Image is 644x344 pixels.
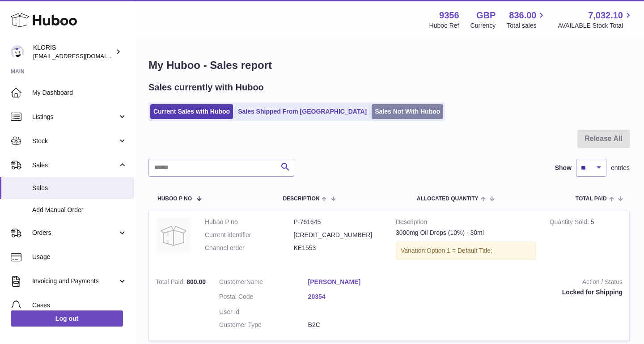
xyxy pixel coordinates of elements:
[555,164,572,172] label: Show
[219,321,308,329] dt: Customer Type
[148,81,264,93] h2: Sales currently with Huboo
[509,9,536,21] span: 836.00
[588,9,623,21] span: 7,032.10
[576,196,607,202] span: Total paid
[507,21,547,30] span: Total sales
[283,196,319,202] span: Description
[32,161,118,170] span: Sales
[429,21,459,30] div: Huboo Ref
[186,278,206,285] span: 800.00
[558,9,633,30] a: 7,032.10 AVAILABLE Stock Total
[372,104,443,119] a: Sales Not With Huboo
[396,242,536,260] div: Variation:
[156,278,186,288] strong: Total Paid
[11,310,123,327] a: Log out
[157,196,192,202] span: Huboo P no
[410,278,623,289] strong: Action / Status
[32,253,127,261] span: Usage
[476,9,496,21] strong: GBP
[410,288,623,297] div: Locked for Shipping
[294,244,383,252] dd: KE1553
[550,218,591,228] strong: Quantity Sold
[156,218,191,254] img: no-photo.jpg
[32,137,118,145] span: Stock
[427,247,492,254] span: Option 1 = Default Title;
[439,9,459,21] strong: 9356
[33,43,114,60] div: KLORIS
[32,301,127,310] span: Cases
[32,206,127,214] span: Add Manual Order
[32,184,127,192] span: Sales
[219,278,246,285] span: Customer
[417,196,479,202] span: ALLOCATED Quantity
[294,218,383,226] dd: P-761645
[558,21,633,30] span: AVAILABLE Stock Total
[543,211,629,271] td: 5
[205,244,294,252] dt: Channel order
[32,113,118,121] span: Listings
[205,231,294,239] dt: Current identifier
[32,89,127,97] span: My Dashboard
[219,293,308,303] dt: Postal Code
[308,293,397,301] a: 20354
[219,308,308,316] dt: User Id
[33,52,131,59] span: [EMAIL_ADDRESS][DOMAIN_NAME]
[32,229,118,237] span: Orders
[611,164,630,172] span: entries
[308,321,397,329] dd: B2C
[507,9,547,30] a: 836.00 Total sales
[294,231,383,239] dd: [CREDIT_CARD_NUMBER]
[396,229,536,237] div: 3000mg Oil Drops (10%) - 30ml
[150,104,233,119] a: Current Sales with Huboo
[11,45,24,59] img: huboo@kloriscbd.com
[235,104,370,119] a: Sales Shipped From [GEOGRAPHIC_DATA]
[219,278,308,289] dt: Name
[308,278,397,286] a: [PERSON_NAME]
[32,277,118,285] span: Invoicing and Payments
[148,58,630,72] h1: My Huboo - Sales report
[205,218,294,226] dt: Huboo P no
[396,218,536,229] strong: Description
[470,21,496,30] div: Currency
